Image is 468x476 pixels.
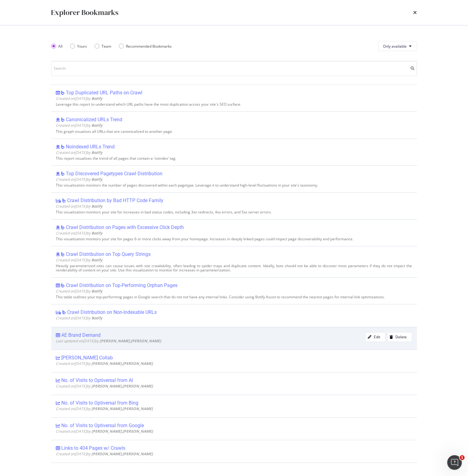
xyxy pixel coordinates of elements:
[56,383,153,389] span: Created on [DATE] by
[66,144,115,150] div: Noindexed URLs Trend
[56,150,103,155] span: Created on [DATE] by
[62,332,101,338] div: AE Brand Demand
[92,315,103,321] b: Botify
[119,44,172,49] div: Recommended Bookmarks
[66,282,178,289] div: Crawl Distribution on Top-Performing Orphan Pages
[62,445,126,451] div: Links to 404 Pages w/ Crawls
[92,257,103,263] b: Botify
[92,123,103,128] b: Botify
[92,429,153,434] b: [PERSON_NAME].[PERSON_NAME]
[56,102,412,107] div: Leverage this report to understand which URL paths have the most duplication across your site's S...
[66,251,151,257] div: Crawl Distribution on Top Query Strings
[56,289,103,294] span: Created on [DATE] by
[62,400,139,406] div: No. of Visits to Optiversal from Bing
[77,44,87,49] div: Yours
[92,383,153,389] b: [PERSON_NAME].[PERSON_NAME]
[56,429,153,434] span: Created on [DATE] by
[56,338,161,343] span: Last updated on [DATE] by
[56,183,412,187] div: This visualization monitors the number of pages discovered within each pagetype. Leverage it to u...
[56,204,103,209] span: Created on [DATE] by
[66,117,123,123] div: Canonicalized URLs Trend
[92,204,103,209] b: Botify
[92,150,103,155] b: Botify
[92,406,153,411] b: [PERSON_NAME].[PERSON_NAME]
[56,295,412,299] div: This table outlines your top-performing pages in Google search that do not not have any internal ...
[56,406,153,411] span: Created on [DATE] by
[66,90,143,96] div: Top Duplicated URL Paths on Crawl
[374,334,380,340] div: Edit
[396,334,407,340] div: Delete
[56,156,412,161] div: This report visualizes the trend of all pages that contain a 'noindex' tag.
[102,44,112,49] div: Team
[51,7,119,18] div: Explorer Bookmarks
[447,455,462,470] iframe: Intercom live chat
[56,315,103,321] span: Created on [DATE] by
[100,338,161,343] b: [PERSON_NAME].[PERSON_NAME]
[92,451,153,456] b: [PERSON_NAME].[PERSON_NAME]
[66,224,184,231] div: Crawl Distribution on Pages with Excessive Click Depth
[387,332,412,342] button: Delete
[378,41,417,51] button: Only available
[56,129,412,134] div: This graph visualizes all URLs that are canonicalized to another page.
[62,423,144,429] div: No. of Visits to Optiversal from Google
[62,355,113,361] div: [PERSON_NAME] Collab
[67,198,164,204] div: Crawl Distribution by Bad HTTP Code Family
[92,361,153,366] b: [PERSON_NAME].[PERSON_NAME]
[62,377,133,383] div: No. of Visits to Optiversal from AI
[56,361,153,366] span: Created on [DATE] by
[92,96,103,101] b: Botify
[56,96,103,101] span: Created on [DATE] by
[67,309,157,315] div: Crawl Distribution on Non-Indexable URLs
[56,123,103,128] span: Created on [DATE] by
[92,231,103,236] b: Botify
[51,61,417,76] input: Search
[126,44,172,49] div: Recommended Bookmarks
[51,44,63,49] div: All
[383,44,407,49] span: Only available
[413,7,417,18] div: times
[95,44,112,49] div: Team
[56,231,103,236] span: Created on [DATE] by
[56,177,103,182] span: Created on [DATE] by
[92,289,103,294] b: Botify
[66,171,163,177] div: Top Discovered Pagetypes Crawl Distribution
[56,257,103,263] span: Created on [DATE] by
[59,44,63,49] div: All
[92,177,103,182] b: Botify
[56,237,412,241] div: This visualization monitors your site for pages 6 or more clicks away from your homepage. Increas...
[365,332,386,342] button: Edit
[70,44,87,49] div: Yours
[56,264,412,272] div: Heavily parameterized sites can cause issues with site crawlability, often leading to spider trap...
[460,455,465,460] span: 1
[56,210,412,214] div: This visualization monitors your site for increases in bad status codes, including 3xx redirects,...
[56,451,153,456] span: Created on [DATE] by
